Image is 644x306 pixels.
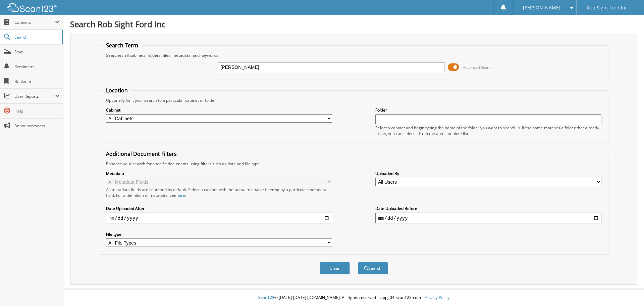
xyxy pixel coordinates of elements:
label: Folder [375,107,601,113]
span: Rob Sight Ford Inc [587,6,628,10]
span: Scan123 [258,295,274,300]
span: Reminders [14,64,60,70]
div: © [DATE]-[DATE] [DOMAIN_NAME]. All rights reserved | appg04-scan123-com | [63,290,644,306]
iframe: Chat Widget [610,274,644,306]
input: start [106,213,332,223]
span: Advanced Search [463,65,493,70]
label: Metadata [106,171,332,176]
div: Select a cabinet and begin typing the name of the folder you want to search in. If the name match... [375,125,601,136]
div: Searches all cabinets, folders, files, metadata, and keywords [103,52,605,58]
span: Scan [14,49,60,55]
label: Date Uploaded Before [375,206,601,211]
span: Bookmarks [14,79,60,84]
button: Clear [320,262,350,274]
a: Privacy Policy [424,295,449,300]
label: File type [106,231,332,237]
div: Enhance your search for specific documents using filters such as date and file type. [103,161,605,167]
div: All metadata fields are searched by default. Select a cabinet with metadata to enable filtering b... [106,187,332,198]
div: Optionally limit your search to a particular cabinet or folder [103,97,605,103]
span: Cabinets [14,19,55,25]
legend: Location [103,87,131,94]
span: Announcements [14,123,60,129]
span: Help [14,108,60,114]
label: Cabinet [106,107,332,113]
label: Uploaded By [375,171,601,176]
legend: Additional Document Filters [103,150,180,158]
img: scan123-logo-white.svg [7,3,57,12]
span: [PERSON_NAME] [523,6,560,10]
span: User Reports [14,93,55,99]
label: Date Uploaded After [106,206,332,211]
span: Search [14,34,59,40]
button: Search [358,262,388,274]
input: end [375,213,601,223]
legend: Search Term [103,42,142,49]
h1: Search Rob Sight Ford Inc [70,18,637,30]
a: here [176,192,185,198]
